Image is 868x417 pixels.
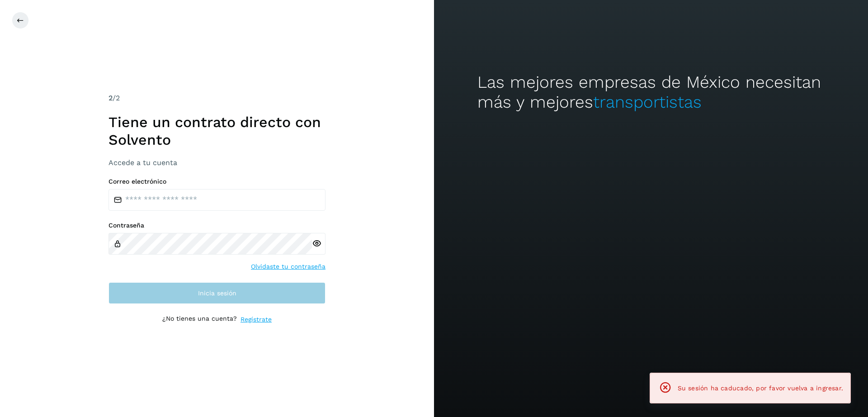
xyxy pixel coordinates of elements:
[108,93,325,104] div: /2
[108,94,113,102] span: 2
[593,92,702,112] span: transportistas
[241,315,272,324] a: Regístrate
[678,384,843,392] span: Su sesión ha caducado, por favor vuelva a ingresar.
[108,158,325,167] h3: Accede a tu cuenta
[198,290,236,296] span: Inicia sesión
[108,114,325,148] h1: Tiene un contrato directo con Solvento
[251,262,325,271] a: Olvidaste tu contraseña
[162,315,237,324] p: ¿No tienes una cuenta?
[108,282,325,304] button: Inicia sesión
[108,222,325,229] label: Contraseña
[477,72,825,113] h2: Las mejores empresas de México necesitan más y mejores
[108,178,325,185] label: Correo electrónico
